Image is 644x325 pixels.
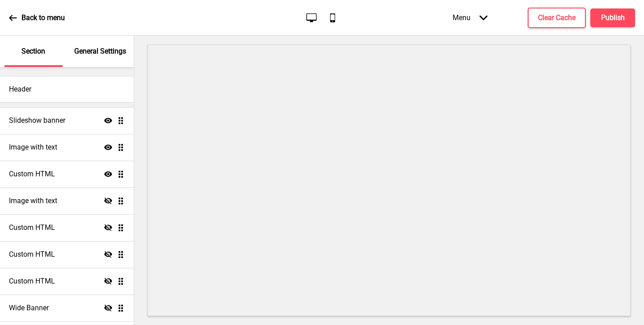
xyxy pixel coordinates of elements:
h4: Clear Cache [538,13,576,23]
h4: Slideshow banner [9,116,65,125]
div: Menu [444,4,496,31]
h4: Wide Banner [9,303,49,313]
h4: Custom HTML [9,250,55,259]
h4: Publish [601,13,625,23]
p: Back to menu [21,13,65,23]
h4: Custom HTML [9,169,55,179]
button: Clear Cache [528,8,586,28]
h4: Custom HTML [9,276,55,286]
h4: Image with text [9,142,57,152]
p: Section [21,46,45,56]
p: General Settings [74,46,126,56]
button: Publish [590,8,635,27]
a: Back to menu [9,6,65,30]
h4: Header [9,84,31,94]
h4: Image with text [9,196,57,206]
h4: Custom HTML [9,223,55,233]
